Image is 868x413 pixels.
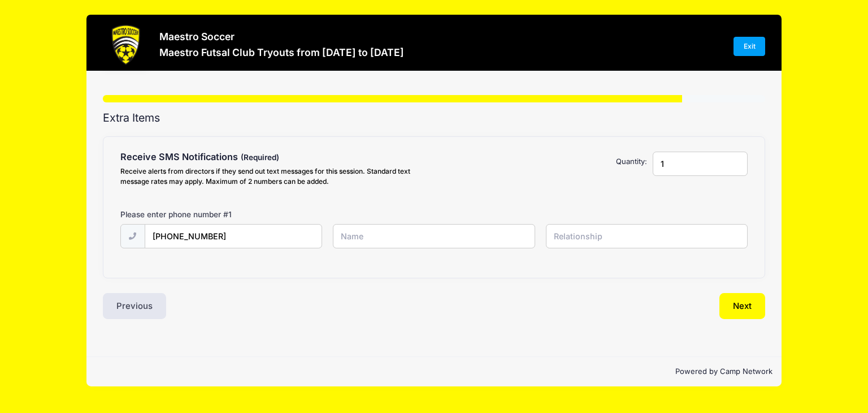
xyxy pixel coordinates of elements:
h4: Receive SMS Notifications [120,152,429,163]
span: 1 [228,210,232,219]
h2: Extra Items [103,111,765,124]
h3: Maestro Soccer [159,31,404,42]
a: Exit [734,37,765,56]
input: Name [333,224,535,248]
input: Relationship [546,224,748,248]
button: Previous [103,293,166,319]
input: Quantity [653,152,748,176]
input: (xxx) xxx-xxxx [145,224,322,248]
button: Next [719,293,765,319]
h3: Maestro Futsal Club Tryouts from [DATE] to [DATE] [159,46,404,58]
div: Receive alerts from directors if they send out text messages for this session. Standard text mess... [120,166,429,187]
label: Please enter phone number # [120,209,232,220]
p: Powered by Camp Network [96,366,772,377]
